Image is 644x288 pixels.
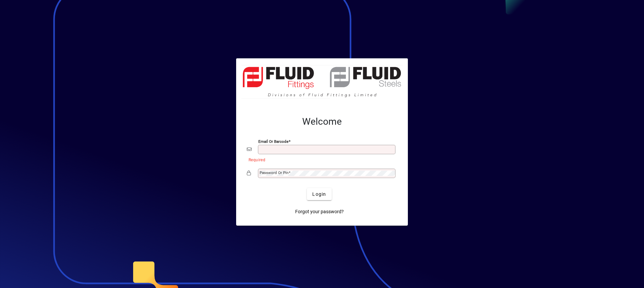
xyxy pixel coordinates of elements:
[247,116,397,127] h2: Welcome
[249,156,392,163] mat-error: Required
[312,191,326,198] span: Login
[292,206,346,218] a: Forgot your password?
[258,139,288,144] mat-label: Email or Barcode
[260,170,288,175] mat-label: Password or Pin
[295,208,344,215] span: Forgot your password?
[307,188,331,200] button: Login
